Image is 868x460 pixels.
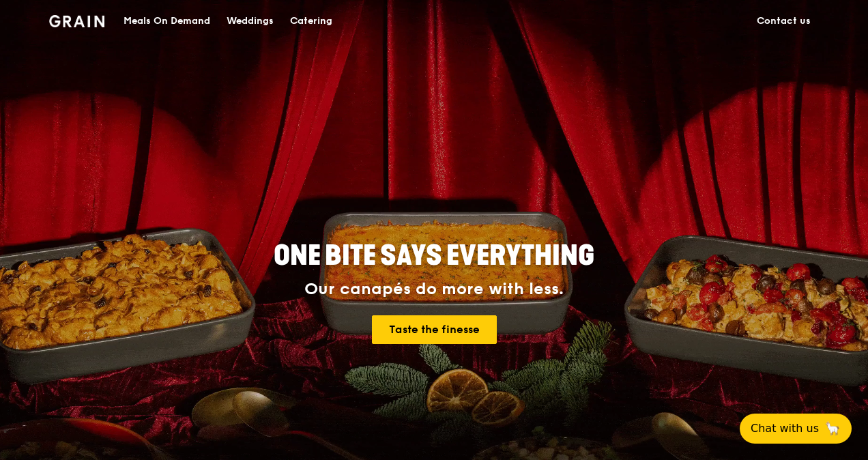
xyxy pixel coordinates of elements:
span: 🦙 [824,420,841,437]
div: Our canapés do more with less. [188,280,680,299]
div: Catering [290,1,332,42]
span: ONE BITE SAYS EVERYTHING [274,240,594,272]
button: Chat with us🦙 [740,414,852,444]
div: Meals On Demand [124,1,210,42]
span: Chat with us [751,420,819,437]
div: Weddings [227,1,274,42]
a: Taste the finesse [372,315,497,344]
img: Grain [49,15,104,27]
a: Weddings [218,1,282,42]
a: Contact us [749,1,819,42]
a: Catering [282,1,341,42]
